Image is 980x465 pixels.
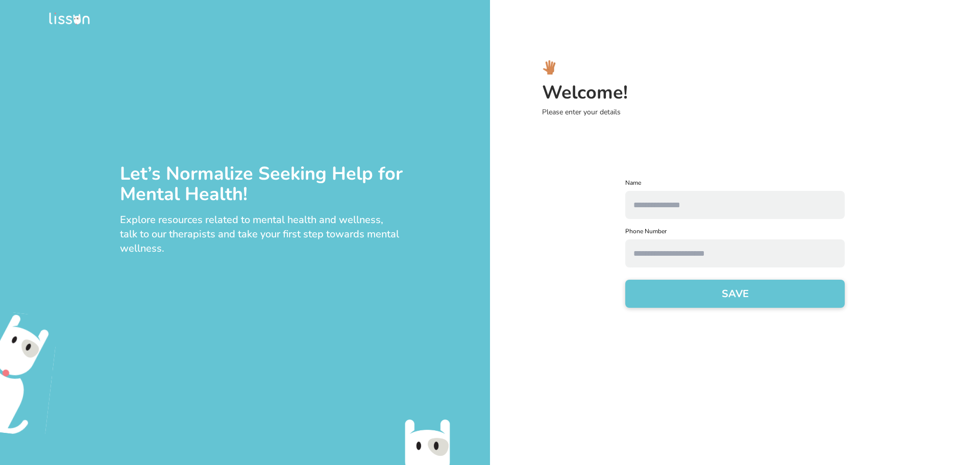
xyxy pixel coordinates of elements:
h3: Welcome! [542,83,980,103]
label: Phone Number [625,227,845,235]
img: emo-bottom.svg [392,419,463,465]
button: SAVE [625,280,845,308]
img: logo.png [49,12,90,25]
div: Let’s Normalize Seeking Help for Mental Health! [120,164,403,205]
div: Explore resources related to mental health and wellness, talk to our therapists and take your fir... [120,213,403,256]
label: Name [625,179,845,187]
p: Please enter your details [542,107,980,117]
img: hi_logo.svg [542,60,556,75]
